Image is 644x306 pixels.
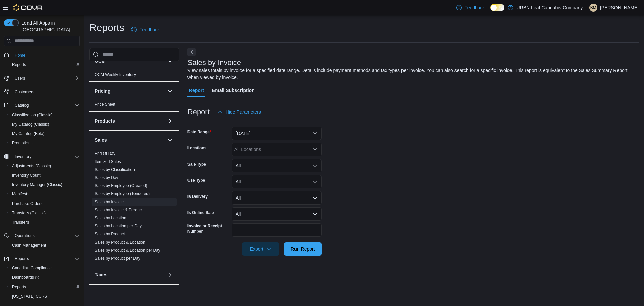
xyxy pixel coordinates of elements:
a: Adjustments (Classic) [9,162,54,170]
span: Load All Apps in [GEOGRAPHIC_DATA] [19,19,80,33]
span: Transfers (Classic) [9,209,80,217]
button: All [232,207,322,221]
span: Operations [12,232,80,240]
a: Dashboards [9,273,42,281]
h3: Sales [95,137,107,143]
button: Reports [7,60,83,70]
a: Sales by Employee (Created) [95,183,147,188]
button: Purchase Orders [7,199,83,208]
button: Customers [1,87,83,97]
input: Dark Mode [490,4,504,11]
span: Cash Management [12,243,46,248]
a: Classification (Classic) [9,111,55,119]
button: Pricing [95,88,165,94]
a: Purchase Orders [9,200,45,208]
button: Taxes [166,271,174,279]
span: Canadian Compliance [12,265,52,271]
button: My Catalog (Beta) [7,129,83,138]
span: Feedback [139,26,160,33]
button: Operations [12,232,37,240]
button: Adjustments (Classic) [7,161,83,171]
span: Reports [9,61,80,69]
span: Promotions [9,139,80,147]
a: OCM Weekly Inventory [95,72,136,77]
p: | [585,4,587,12]
span: Adjustments (Classic) [9,162,80,170]
a: Home [12,51,28,59]
button: Taxes [95,271,165,278]
button: All [232,159,322,172]
label: Is Online Sale [187,210,214,215]
span: End Of Day [95,151,115,156]
button: Reports [7,282,83,292]
button: All [232,175,322,188]
span: Canadian Compliance [9,264,80,272]
span: Inventory Manager (Classic) [9,181,80,189]
a: Sales by Employee (Tendered) [95,191,150,196]
a: Promotions [9,139,35,147]
a: Dashboards [7,273,83,282]
span: Inventory [12,152,80,161]
span: My Catalog (Beta) [9,130,80,138]
span: Inventory Manager (Classic) [12,182,62,187]
span: Home [12,51,80,59]
span: Email Subscription [212,84,255,97]
span: Home [15,53,25,58]
span: Export [246,242,275,256]
span: Sales by Location per Day [95,223,142,229]
button: Sales [166,136,174,144]
span: Users [15,76,25,81]
button: Transfers (Classic) [7,208,83,218]
h3: Sales by Invoice [187,59,241,67]
a: Sales by Location [95,216,126,220]
span: Dashboards [9,273,80,281]
a: Inventory Count [9,171,43,179]
button: Products [166,117,174,125]
span: Washington CCRS [9,292,80,300]
a: My Catalog (Beta) [9,130,47,138]
span: Sales by Product & Location per Day [95,248,160,253]
label: Locations [187,145,207,151]
p: [PERSON_NAME] [600,4,639,12]
span: Users [12,74,80,82]
a: Price Sheet [95,102,115,107]
span: Reports [12,255,80,263]
h1: Reports [89,21,124,34]
a: Sales by Location per Day [95,224,142,228]
a: Sales by Day [95,175,118,180]
p: URBN Leaf Cannabis Company [517,4,583,12]
a: Sales by Classification [95,167,135,172]
label: Use Type [187,178,205,183]
a: Itemized Sales [95,159,121,164]
button: All [232,191,322,205]
span: Sales by Classification [95,167,135,172]
span: Catalog [12,101,80,110]
label: Invoice or Receipt Number [187,223,229,234]
a: Transfers [9,218,32,226]
h3: Products [95,118,115,124]
span: Reports [15,256,29,261]
button: Inventory Manager (Classic) [7,180,83,189]
span: Promotions [12,140,33,146]
button: My Catalog (Classic) [7,120,83,129]
button: Products [95,118,165,124]
a: Sales by Product & Location [95,240,145,245]
button: Classification (Classic) [7,110,83,120]
div: OCM [89,71,179,81]
span: Report [189,84,204,97]
button: Inventory [1,152,83,161]
span: Reports [9,283,80,291]
button: Pricing [166,87,174,95]
a: Inventory Manager (Classic) [9,181,65,189]
img: Cova [13,4,43,11]
button: Run Report [284,242,322,256]
button: Next [187,48,196,56]
span: Hide Parameters [226,108,261,115]
div: Sales [89,149,179,265]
